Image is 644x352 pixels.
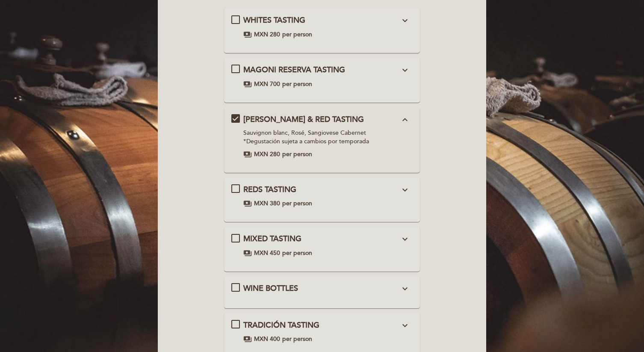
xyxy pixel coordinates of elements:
div: Sauvignon blanc, Rosé, Sangiovese Cabernet *Degustación sujeta a cambios por temporada [243,129,400,146]
span: MXN 450 [254,249,280,257]
button: expand_more [397,65,413,76]
span: payments [243,80,252,89]
span: MAGONI RESERVA TASTING [243,65,345,74]
span: per person [282,249,312,257]
span: TRADICIÓN TASTING [243,320,319,330]
md-checkbox: MAGONI RESERVA TASTING expand_more Sauvignon Blanc, Tempranillo, Syrah, Nebbiolo *Incluye bocadil... [231,65,413,89]
md-checkbox: MIXED TASTING expand_more Manaz, Sauvignon Blanc, Rosé, Sangiovese Cabernet, Origen 43, Merlot Ma... [231,234,413,257]
span: payments [243,249,252,257]
span: per person [282,335,312,343]
span: payments [243,199,252,208]
span: MXN 700 [254,80,280,89]
button: expand_more [397,283,413,294]
i: expand_more [400,320,410,331]
i: expand_less [400,115,410,125]
span: MXN 400 [254,335,280,343]
span: MXN 380 [254,199,280,208]
i: expand_more [400,15,410,26]
span: MXN 280 [254,30,280,39]
i: expand_more [400,185,410,195]
md-checkbox: TRADICIÓN TASTING expand_more 4 WINES: SAUVIGNON BLANC, TEMPRANILLO-MERLOT, BARBERA-CABERNET AND ... [231,320,413,344]
i: expand_more [400,284,410,294]
button: expand_less [397,114,413,125]
button: expand_more [397,320,413,331]
span: per person [282,30,312,39]
span: per person [282,199,312,208]
md-checkbox: WINE BOTTLES expand_more [231,283,413,294]
span: MIXED TASTING [243,234,301,243]
i: expand_more [400,65,410,75]
button: expand_more [397,15,413,26]
button: expand_more [397,184,413,195]
span: WHITES TASTING [243,15,305,25]
span: per person [282,80,312,89]
md-checkbox: WHITES TASTING expand_more Manaz, Chardonnay Vermentino, Sauvignon Blanc payments MXN 280 per person [231,15,413,39]
button: expand_more [397,234,413,245]
span: WINE BOTTLES [243,284,298,293]
i: expand_more [400,234,410,244]
span: payments [243,335,252,343]
md-checkbox: REDS TASTING expand_more Sangiovese Cabernet, Origen 43 (Mezcla Toscana), Merlot Malbec, Nebbiolo... [231,184,413,208]
span: per person [282,150,312,159]
span: [PERSON_NAME] & RED TASTING [243,115,364,124]
md-checkbox: WHITE, ROSÉ & RED TASTING expand_more Sauvignon blanc, Rosé, Sangiovese Cabernet *Degustación suj... [231,114,413,159]
span: payments [243,150,252,159]
span: payments [243,30,252,39]
span: MXN 280 [254,150,280,159]
span: REDS TASTING [243,185,296,194]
